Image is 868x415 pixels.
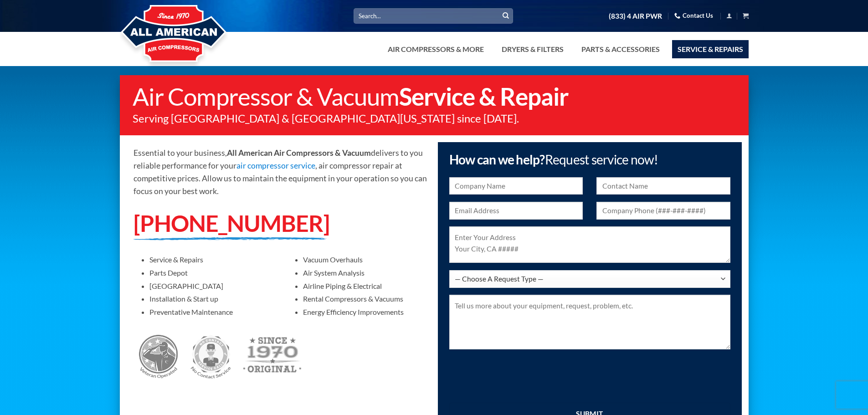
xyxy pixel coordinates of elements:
p: Rental Compressors & Vacuums [303,294,427,303]
p: Parts Depot [149,268,273,277]
a: View cart [743,10,749,21]
p: Installation & Start up [149,294,273,303]
h1: Air Compressor & Vacuum [133,84,740,108]
a: Contact Us [674,9,713,23]
strong: All American Air Compressors & Vacuum [227,148,371,158]
a: [PHONE_NUMBER] [134,209,329,237]
strong: Service & Repair [399,82,569,111]
input: Company Name [449,177,583,195]
p: [GEOGRAPHIC_DATA] [149,282,273,290]
p: Preventative Maintenance [149,307,273,316]
input: Company Phone (###-###-####) [596,202,730,220]
a: Parts & Accessories [576,40,665,58]
a: air compressor service [236,161,315,170]
input: Contact Name [596,177,730,195]
a: Air Compressors & More [382,40,489,58]
p: Serving [GEOGRAPHIC_DATA] & [GEOGRAPHIC_DATA][US_STATE] since [DATE]. [133,113,740,124]
a: Service & Repairs [672,40,749,58]
span: How can we help? [449,152,658,167]
a: Login [726,10,732,21]
span: Essential to your business, delivers to you reliable performance for your , air compressor repair... [134,148,427,196]
input: Search… [354,8,513,23]
p: Service & Repairs [149,255,273,264]
p: Energy Efficiency Improvements [303,307,427,316]
iframe: reCAPTCHA [449,360,588,396]
p: Air System Analysis [303,268,427,277]
span: Request service now! [545,152,658,167]
a: Dryers & Filters [496,40,569,58]
button: Submit [499,9,513,23]
a: (833) 4 AIR PWR [609,8,662,24]
p: Airline Piping & Electrical [303,282,427,290]
input: Email Address [449,202,583,220]
p: Vacuum Overhauls [303,255,427,264]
